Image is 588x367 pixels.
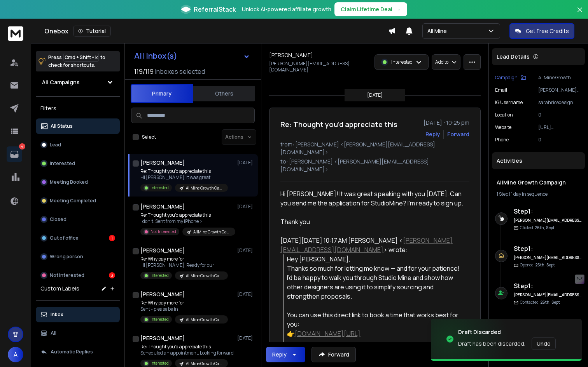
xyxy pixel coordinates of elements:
[538,87,582,93] p: [PERSON_NAME][EMAIL_ADDRESS][DOMAIN_NAME]
[63,53,99,62] span: Cmd + Shift + k
[150,185,169,191] p: Interested
[140,300,228,306] p: Re: Why pay more for
[287,254,463,264] div: Hey [PERSON_NAME],
[140,256,228,262] p: Re: Why pay more for
[497,191,580,197] div: |
[186,361,223,367] p: AllMine Growth Campaign
[492,152,585,169] div: Activities
[193,85,255,102] button: Others
[280,158,469,173] p: to: [PERSON_NAME] <[PERSON_NAME][EMAIL_ADDRESS][DOMAIN_NAME]>
[150,229,176,235] p: Not Interested
[280,217,463,226] div: Thank you
[36,193,120,209] button: Meeting Completed
[280,141,469,156] p: from: [PERSON_NAME] <[PERSON_NAME][EMAIL_ADDRESS][DOMAIN_NAME]>
[36,118,120,134] button: All Status
[140,174,228,181] p: Hi [PERSON_NAME]! It was great
[538,137,582,143] p: 0
[51,330,56,336] p: All
[511,191,548,197] span: 1 day in sequence
[140,212,234,218] p: Re: Thought you’d appreciate this
[280,236,463,254] div: [DATE][DATE] 10:17 AM [PERSON_NAME] < > wrote:
[495,75,526,81] button: Campaign
[19,143,25,150] p: 4
[36,103,120,114] h3: Filters
[40,285,79,292] h3: Custom Labels
[140,344,234,350] p: Re: Thought you’d appreciate this
[458,340,525,348] span: Draft has been discarded.
[36,174,120,190] button: Meeting Booked
[575,5,585,23] button: Close banner
[73,26,111,37] button: Tutorial
[50,142,61,148] p: Lead
[36,249,120,264] button: Wrong person
[140,247,185,254] h1: [PERSON_NAME]
[48,54,105,69] p: Press to check for shortcuts.
[295,329,360,338] a: [DOMAIN_NAME][URL]
[237,291,255,297] p: [DATE]
[194,5,236,14] span: ReferralStack
[391,59,413,65] p: Interested
[109,272,115,278] div: 3
[514,207,582,216] h6: Step 1 :
[458,328,556,336] div: Draft Discarded
[237,204,255,210] p: [DATE]
[36,212,120,227] button: Closed
[367,92,383,98] p: [DATE]
[50,235,79,241] p: Out of office
[50,254,83,260] p: Wrong person
[495,87,507,93] p: Email
[140,334,185,342] h1: [PERSON_NAME]
[514,255,582,261] h6: [PERSON_NAME][EMAIL_ADDRESS][DOMAIN_NAME]
[535,262,555,268] span: 26th, Sept
[50,160,75,167] p: Interested
[50,216,66,223] p: Closed
[186,317,223,323] p: AllMine Growth Campaign
[50,272,84,278] p: Not Interested
[497,53,530,61] p: Lead Details
[395,5,401,13] span: →
[36,325,120,341] button: All
[36,137,120,153] button: Lead
[50,198,96,204] p: Meeting Completed
[140,306,228,312] p: Sent - please be in
[532,337,556,350] button: Undo
[520,262,555,268] p: Opened
[540,299,560,305] span: 26th, Sept
[140,262,228,268] p: Hi [PERSON_NAME], Ready for our
[520,225,555,231] p: Clicked
[495,99,523,106] p: IG Username
[514,217,582,223] h6: [PERSON_NAME][EMAIL_ADDRESS][DOMAIN_NAME]
[272,351,287,358] div: Reply
[150,273,169,278] p: Interested
[447,130,469,138] div: Forward
[36,344,120,360] button: Automatic Replies
[514,244,582,253] h6: Step 1 :
[140,218,234,224] p: I don’t. Sent from my iPhone >
[36,268,120,283] button: Not Interested3
[237,160,255,166] p: [DATE]
[242,5,331,13] p: Unlock AI-powered affiliate growth
[140,159,185,167] h1: [PERSON_NAME]
[266,347,305,362] button: Reply
[280,119,397,130] h1: Re: Thought you’d appreciate this
[109,235,115,241] div: 1
[44,26,388,37] div: Onebox
[36,156,120,171] button: Interested
[51,311,63,318] p: Inbox
[8,347,23,362] button: A
[140,350,234,356] p: Scheduled an appointment. Looking forward
[36,307,120,322] button: Inbox
[435,59,448,65] p: Add to
[495,137,509,143] p: Phone
[538,99,582,106] p: sarahricedesign
[538,112,582,118] p: 0
[36,75,120,90] button: All Campaigns
[128,48,256,64] button: All Inbox(s)
[237,247,255,254] p: [DATE]
[526,27,569,35] p: Get Free Credits
[514,281,582,290] h6: Step 1 :
[495,124,511,130] p: website
[237,335,255,341] p: [DATE]
[140,290,185,298] h1: [PERSON_NAME]
[514,292,582,298] h6: [PERSON_NAME][EMAIL_ADDRESS][DOMAIN_NAME]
